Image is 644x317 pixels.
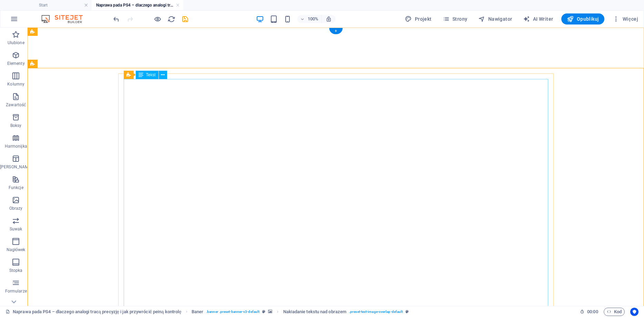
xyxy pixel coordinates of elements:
span: Kod [607,308,622,316]
span: Kliknij, aby zaznaczyć. Kliknij dwukrotnie, aby edytować [192,308,203,316]
span: Więcej [613,16,638,22]
button: Usercentrics [630,308,638,316]
button: Projekt [402,13,434,24]
span: Opublikuj [567,16,599,22]
button: Kod [604,308,625,316]
i: Ten element jest konfigurowalnym ustawieniem wstępnym [406,310,409,314]
span: . banner .preset-banner-v3-default [206,308,259,316]
span: 00 00 [587,308,598,316]
p: Ulubione [8,40,24,46]
span: . preset-text-image-overlap-default [349,308,403,316]
span: Kliknij, aby zaznaczyć. Kliknij dwukrotnie, aby edytować [283,308,347,316]
button: AI Writer [520,13,556,24]
button: 100% [297,15,322,23]
button: reload [167,15,175,23]
p: Funkcje [9,185,23,190]
i: Po zmianie rozmiaru automatycznie dostosowuje poziom powiększenia do wybranego urządzenia. [326,16,332,22]
p: Kolumny [7,81,24,87]
nav: breadcrumb [192,308,409,316]
i: Ten element jest konfigurowalnym ustawieniem wstępnym [262,310,265,314]
p: Harmonijka [5,143,27,149]
i: Zapisz (Ctrl+S) [181,15,189,23]
button: save [181,15,189,23]
span: AI Writer [523,16,553,22]
button: Nawigator [476,13,515,24]
button: Więcej [610,13,641,24]
p: Nagłówek [7,247,25,252]
button: Strony [440,13,470,24]
span: : [592,309,593,314]
h6: 100% [308,15,319,23]
p: Elementy [7,61,25,66]
p: Formularze [5,288,27,294]
img: Editor Logo [40,15,91,23]
button: Opublikuj [561,13,604,24]
p: Stopka [9,268,23,273]
i: Ten element zawiera tło [268,310,272,314]
h4: Naprawa pada PS4 – dlaczego analogi tracą precyzję i jak przywrócić pełną kontrolę [92,1,183,9]
span: Nawigator [478,16,512,22]
p: Suwak [10,226,22,232]
span: Strony [443,16,468,22]
i: Cofnij: Zmień tekst (Ctrl+Z) [112,15,120,23]
span: Tekst [146,73,156,77]
a: Kliknij, aby anulować zaznaczenie. Kliknij dwukrotnie, aby otworzyć Strony [6,308,182,316]
span: Projekt [405,16,431,22]
p: Obrazy [9,206,23,211]
div: + [329,28,343,34]
p: Zawartość [6,102,26,108]
p: Boksy [10,123,22,128]
button: undo [112,15,120,23]
h6: Czas sesji [580,308,598,316]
